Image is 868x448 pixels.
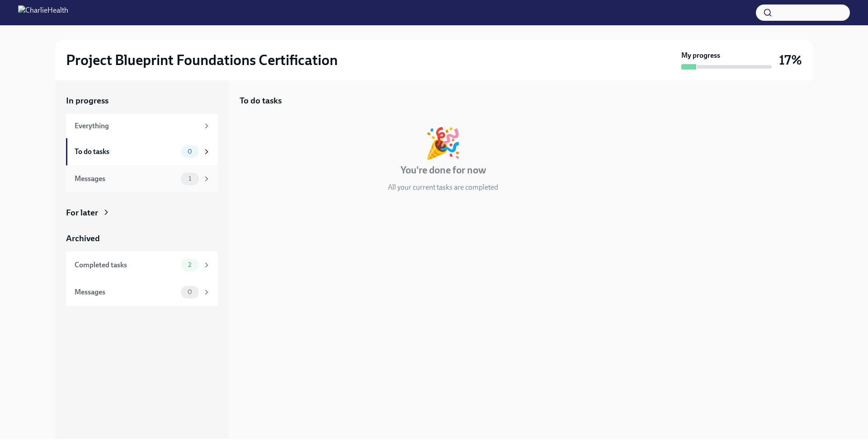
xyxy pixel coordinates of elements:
div: Completed tasks [75,260,177,270]
h4: You're done for now [401,163,486,177]
a: For later [66,207,218,219]
a: Messages1 [66,165,218,192]
strong: My progress [681,51,720,61]
span: 0 [182,148,198,155]
p: All your current tasks are completed [388,182,498,192]
img: CharlieHealth [18,5,68,20]
h2: Project Blueprint Foundations Certification [66,51,338,69]
a: To do tasks0 [66,138,218,165]
span: 2 [183,261,197,268]
h5: To do tasks [240,95,282,107]
a: Messages0 [66,279,218,306]
a: Completed tasks2 [66,252,218,279]
div: Messages [75,174,177,184]
span: 1 [183,175,197,182]
div: 🎉 [425,128,462,158]
div: Messages [75,287,177,297]
a: Archived [66,233,218,244]
h3: 17% [779,52,802,68]
div: Everything [75,121,199,131]
a: In progress [66,95,218,107]
div: For later [66,207,98,219]
div: To do tasks [75,147,177,157]
a: Everything [66,114,218,138]
span: 0 [182,289,198,295]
